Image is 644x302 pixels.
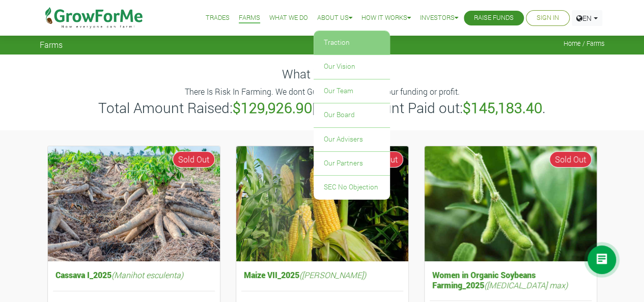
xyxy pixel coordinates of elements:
a: EN [572,10,602,26]
b: $129,926.90 [233,98,312,117]
img: growforme image [425,146,597,262]
img: growforme image [48,146,220,262]
span: Farms [40,40,63,49]
a: Farms [239,13,260,23]
a: Our Board [314,103,390,127]
a: Our Partners [314,152,390,175]
b: $145,183.40 [463,98,542,117]
a: Our Team [314,79,390,103]
p: There Is Risk In Farming. We dont Guarantee returns of your funding or profit. [41,86,603,98]
h5: Cassava I_2025 [53,267,215,282]
a: Our Advisers [314,128,390,151]
i: ([PERSON_NAME]) [299,269,366,280]
i: ([MEDICAL_DATA] max) [484,280,568,290]
span: Home / Farms [564,40,605,47]
span: Sold Out [549,151,592,168]
h4: What We Grow [40,67,605,81]
a: Traction [314,31,390,54]
a: What We Do [269,13,308,23]
h3: Total Amount Raised: | Total Amount Paid out: . [41,99,603,117]
a: Sign In [537,13,559,23]
h5: Women in Organic Soybeans Farming_2025 [430,267,592,292]
a: Raise Funds [474,13,514,23]
a: Investors [420,13,458,23]
a: Trades [206,13,230,23]
a: Our Vision [314,55,390,78]
i: (Manihot esculenta) [111,269,183,280]
a: How it Works [361,13,411,23]
a: About Us [317,13,352,23]
span: Sold Out [173,151,215,168]
img: growforme image [236,146,408,262]
h5: Maize VII_2025 [241,267,403,282]
a: SEC No Objection [314,176,390,199]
